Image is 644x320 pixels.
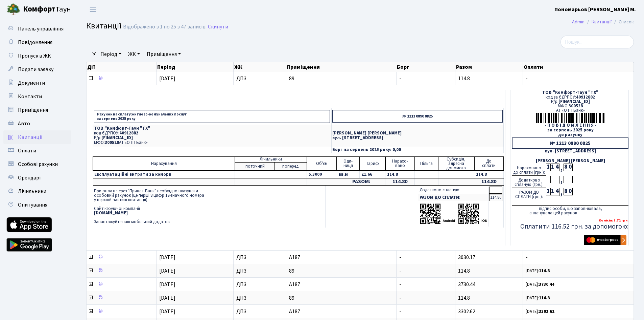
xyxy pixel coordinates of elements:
[93,186,326,227] td: При оплаті через "Приват-Банк" необхідно вказувати особовий рахунок (це перші 8 цифр 12-значного ...
[125,48,143,60] a: ЖК
[18,133,43,141] span: Квитанції
[3,144,71,157] a: Оплати
[119,130,138,136] span: 40912882
[512,188,546,200] div: РАЗОМ ДО СПЛАТИ (грн.):
[562,15,644,29] nav: breadcrumb
[526,255,631,260] span: -
[560,36,634,48] input: Пошук...
[554,5,636,14] a: Пономарьов [PERSON_NAME] М.
[558,99,590,105] span: [FINANCIAL_ID]
[289,76,393,81] span: 89
[572,18,585,25] a: Admin
[307,171,337,178] td: 5.3000
[418,194,489,201] td: РАЗОМ ДО СПЛАТИ:
[415,157,438,171] td: Пільга
[18,161,58,168] span: Особові рахунки
[474,171,504,178] td: 114.8
[458,281,475,288] span: 3730.44
[396,62,455,72] th: Борг
[159,294,175,302] span: [DATE]
[523,62,634,72] th: Оплати
[399,267,401,275] span: -
[512,100,628,104] div: Р/р:
[385,178,415,185] td: 114.80
[159,308,175,315] span: [DATE]
[512,128,628,132] div: за серпень 2025 року
[159,267,175,275] span: [DATE]
[385,171,415,178] td: 114.8
[93,157,235,171] td: Нарахування
[438,157,474,171] td: Субсидія, адресна допомога
[474,157,504,171] td: До cплати
[235,162,275,171] td: поточний
[18,120,30,127] span: Авто
[18,106,48,114] span: Приміщення
[332,110,503,123] p: № 1213 0890 0825
[568,188,572,195] div: 0
[18,52,51,60] span: Пропуск в ЖК
[512,90,628,95] div: ТОВ "Комфорт-Таун "ТХ"
[18,188,46,195] span: Лічильники
[3,157,71,171] a: Особові рахунки
[275,162,307,171] td: поперед.
[3,22,71,36] a: Панель управління
[94,141,330,145] p: МФО: АТ «ОТП Банк»
[236,309,283,314] span: ДП3
[18,174,41,182] span: Орендарі
[332,148,503,152] p: Борг на серпень 2025 року: 0,00
[236,76,283,81] span: ДП3
[512,123,628,128] div: - П О В І Д О М Л Е Н Н Я -
[564,188,568,195] div: 8
[332,136,503,140] p: вул. [STREET_ADDRESS]
[18,147,36,154] span: Оплати
[94,131,330,135] p: код ЄДРПОУ:
[3,76,71,90] a: Документи
[98,48,124,60] a: Період
[289,309,393,314] span: А187
[3,63,71,76] a: Подати заявку
[592,18,612,25] a: Квитанції
[458,294,470,302] span: 114.8
[474,178,504,185] td: 114.80
[399,75,401,82] span: -
[559,164,564,171] div: ,
[18,93,42,100] span: Контакти
[539,281,554,287] b: 3730.44
[526,281,554,287] small: [DATE]:
[86,20,121,32] span: Квитанції
[564,164,568,171] div: 8
[3,117,71,130] a: Авто
[399,308,401,315] span: -
[512,164,546,176] div: Нараховано до сплати (грн.):
[455,62,523,72] th: Разом
[526,268,550,274] small: [DATE]:
[286,62,397,72] th: Приміщення
[385,157,415,171] td: Нарахо- вано
[458,308,475,315] span: 3302.62
[550,188,555,195] div: 1
[3,185,71,198] a: Лічильники
[3,36,71,49] a: Повідомлення
[234,62,286,72] th: ЖК
[526,295,550,301] small: [DATE]:
[3,171,71,185] a: Орендарі
[420,203,487,225] img: apps-qrcodes.png
[550,164,555,171] div: 1
[337,157,359,171] td: Оди- ниця
[612,18,634,26] li: Список
[584,235,626,245] img: Masterpass
[144,48,184,60] a: Приміщення
[18,39,52,46] span: Повідомлення
[159,281,175,288] span: [DATE]
[546,188,550,195] div: 1
[157,62,234,72] th: Період
[360,157,385,171] td: Тариф
[289,255,393,260] span: А187
[554,6,636,13] b: Пономарьов [PERSON_NAME] М.
[208,24,228,30] a: Скинути
[94,210,128,216] b: [DOMAIN_NAME]
[94,136,330,140] p: Р/р:
[289,282,393,287] span: А187
[599,218,628,223] b: Комісія: 1.72 грн.
[7,3,20,16] img: logo.png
